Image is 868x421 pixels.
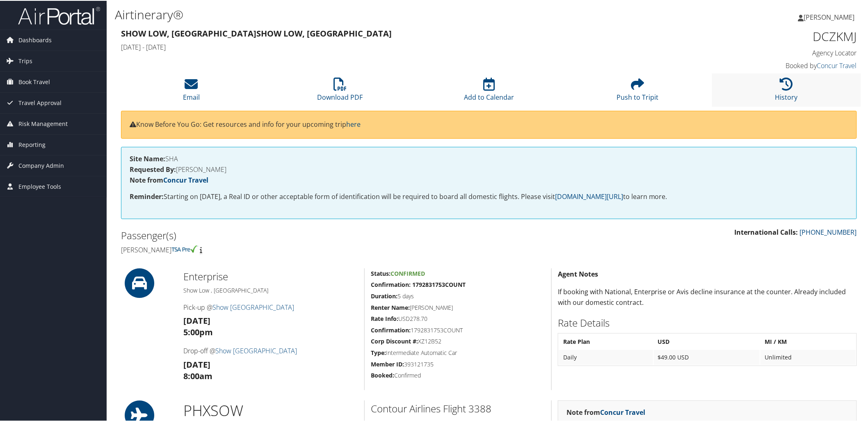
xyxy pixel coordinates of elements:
[130,153,165,162] strong: Site Name:
[121,228,483,242] h2: Passenger(s)
[371,269,391,277] strong: Status:
[130,165,848,172] h4: [PERSON_NAME]
[183,326,213,337] strong: 5:00pm
[18,155,64,175] span: Company Admin
[371,348,545,356] h5: Intermediate Automatic Car
[18,92,62,112] span: Travel Approval
[617,81,659,101] a: Push to Tripit
[183,302,358,311] h4: Pick-up @
[18,134,46,154] span: Reporting
[798,4,863,29] a: [PERSON_NAME]
[171,245,198,252] img: tsa-precheck.png
[371,303,410,311] strong: Renter Name:
[371,314,398,322] strong: Rate Info:
[183,358,210,369] strong: [DATE]
[130,119,848,129] p: Know Before You Go: Get resources and info for your upcoming trip
[566,407,645,416] strong: Note from
[183,314,210,325] strong: [DATE]
[682,27,857,44] h1: DCZKMJ
[183,286,358,294] h5: Show Low , [GEOGRAPHIC_DATA]
[183,400,358,420] h1: PHX SOW
[371,291,545,300] h5: 5 days
[212,302,294,311] a: Show [GEOGRAPHIC_DATA]
[18,71,50,92] span: Book Travel
[121,27,392,38] strong: Show Low, [GEOGRAPHIC_DATA] Show Low, [GEOGRAPHIC_DATA]
[804,12,855,21] span: [PERSON_NAME]
[130,175,208,184] strong: Note from
[371,325,545,334] h5: 1792831753COUNT
[558,286,857,307] p: If booking with National, Enterprise or Avis decline insurance at the counter. Already included w...
[761,349,856,364] td: Unlimited
[371,325,411,333] strong: Confirmation:
[18,50,32,71] span: Trips
[18,29,52,50] span: Dashboards
[18,5,100,25] img: airportal-logo.png
[371,314,545,322] h5: USD278.70
[371,303,545,311] h5: [PERSON_NAME]
[346,119,361,128] a: here
[183,81,200,101] a: Email
[163,175,208,184] a: Concur Travel
[559,349,653,364] td: Daily
[775,81,798,101] a: History
[371,291,397,299] strong: Duration:
[183,370,212,381] strong: 8:00am
[115,5,614,23] h1: Airtinerary®
[130,191,164,200] strong: Reminder:
[800,227,857,236] a: [PHONE_NUMBER]
[371,336,418,344] strong: Corp Discount #:
[371,371,394,378] strong: Booked:
[371,401,545,415] h2: Contour Airlines Flight 3388
[600,407,645,416] a: Concur Travel
[371,359,545,368] h5: 393121735
[464,81,514,101] a: Add to Calendar
[735,227,798,236] strong: International Calls:
[654,349,760,364] td: $49.00 USD
[130,191,848,201] p: Starting on [DATE], a Real ID or other acceptable form of identification will be required to boar...
[318,81,363,101] a: Download PDF
[130,155,848,161] h4: SHA
[761,334,856,348] th: MI / KM
[183,269,358,283] h2: Enterprise
[371,348,386,356] strong: Type:
[215,345,297,355] a: Show [GEOGRAPHIC_DATA]
[130,164,176,173] strong: Requested By:
[18,113,68,133] span: Risk Management
[18,176,61,196] span: Employee Tools
[371,359,404,367] strong: Member ID:
[371,280,466,288] strong: Confirmation: 1792831753COUNT
[654,334,760,348] th: USD
[558,315,857,329] h2: Rate Details
[121,245,483,254] h4: [PERSON_NAME]
[555,191,623,200] a: [DOMAIN_NAME][URL]
[371,336,545,345] h5: XZ12B52
[183,345,358,355] h4: Drop-off @
[121,42,670,51] h4: [DATE] - [DATE]
[559,334,653,348] th: Rate Plan
[817,60,857,69] a: Concur Travel
[371,371,545,379] h5: Confirmed
[391,269,425,277] span: Confirmed
[682,48,857,57] h4: Agency Locator
[558,269,598,278] strong: Agent Notes
[682,60,857,69] h4: Booked by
